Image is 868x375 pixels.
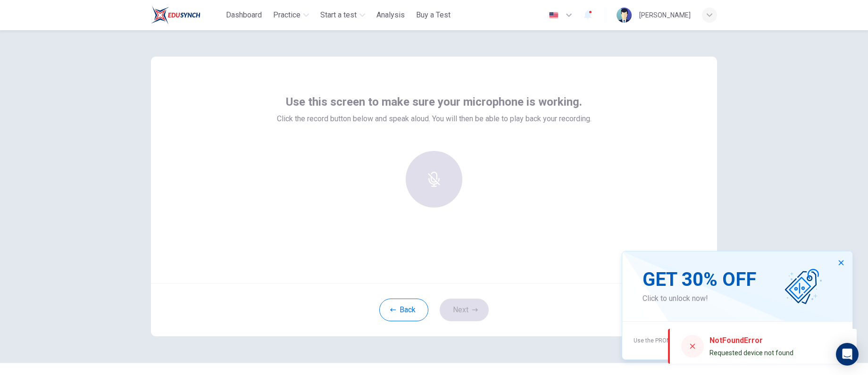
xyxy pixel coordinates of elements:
div: [PERSON_NAME] [639,9,691,21]
span: Dashboard [226,9,262,21]
span: Click to unlock now! [643,293,756,304]
button: Start a test [317,7,369,24]
span: Analysis [376,9,405,21]
span: Use this screen to make sure your microphone is working. [286,94,582,109]
button: Buy a Test [412,7,454,24]
img: Profile picture [617,8,632,23]
button: Back [379,299,428,321]
span: Start a test [320,9,357,21]
span: Use the PROMOCODE [634,335,691,346]
a: ELTC logo [151,6,222,25]
img: ELTC logo [151,6,200,25]
div: Open Intercom Messenger [836,343,859,366]
span: GET 30% OFF [643,268,756,291]
span: Practice [273,9,300,21]
div: NotFoundError [709,335,793,346]
span: Buy a Test [416,9,451,21]
button: Practice [269,7,313,24]
span: Requested device not found [709,349,793,357]
button: Analysis [373,7,409,24]
img: en [548,12,559,19]
span: Click the record button below and speak aloud. You will then be able to play back your recording. [277,113,592,125]
button: Dashboard [222,7,266,24]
